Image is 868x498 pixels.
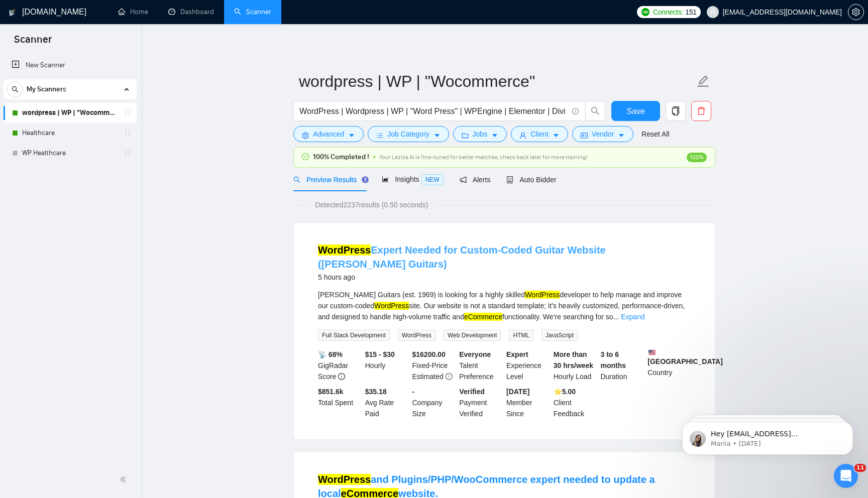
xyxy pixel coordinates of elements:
[459,350,491,358] b: Everyone
[363,386,410,419] div: Avg Rate Paid
[692,106,711,115] span: delete
[124,109,132,117] span: holder
[22,123,118,143] a: Healthcare
[316,386,363,419] div: Total Spent
[572,108,579,114] span: info-circle
[581,132,588,139] span: idcard
[368,126,449,142] button: barsJob Categorycaret-down
[613,313,619,321] span: ...
[12,55,129,75] a: New Scanner
[444,330,501,341] span: Web Development
[666,106,685,115] span: copy
[511,126,568,142] button: userClientcaret-down
[318,244,371,256] mark: WordPress
[854,464,866,472] span: 11
[647,349,723,365] b: [GEOGRAPHIC_DATA]
[506,176,556,184] span: Auto Bidder
[641,8,649,16] img: upwork-logo.png
[120,474,130,484] span: double-left
[316,349,363,382] div: GigRadar Score
[552,386,599,419] div: Client Feedback
[374,302,409,310] mark: WordPress
[506,176,513,183] span: robot
[667,401,868,471] iframe: Intercom notifications message
[299,69,695,94] input: Scanner name...
[302,132,309,139] span: setting
[376,132,383,139] span: bars
[7,81,23,97] button: search
[22,143,118,163] a: WP Healthcare
[293,176,300,183] span: search
[599,349,646,382] div: Duration
[412,350,446,358] b: $ 16200.00
[691,101,711,121] button: delete
[453,126,507,142] button: folderJobscaret-down
[626,105,644,117] span: Save
[687,153,707,162] span: 100%
[412,372,444,381] span: Estimated
[313,129,344,140] span: Advanced
[9,5,16,21] img: logo
[22,103,118,123] a: wordpress | WP | "Wocommerce"
[541,330,578,341] span: JavaScript
[365,388,387,396] b: $35.18
[459,388,485,396] b: Verified
[848,8,864,16] a: setting
[8,86,23,93] span: search
[504,349,552,382] div: Experience Level
[318,474,371,485] mark: WordPress
[848,4,864,20] button: setting
[506,388,529,396] b: [DATE]
[834,464,858,488] iframe: Intercom live chat
[464,313,502,321] mark: eCommerce
[361,175,370,184] div: Tooltip anchor
[302,153,309,160] span: check-circle
[318,330,390,341] span: Full Stack Development
[552,349,599,382] div: Hourly Load
[412,388,415,396] b: -
[504,386,552,419] div: Member Since
[124,149,132,157] span: holder
[293,126,364,142] button: settingAdvancedcaret-down
[460,176,491,184] span: Alerts
[525,291,560,299] mark: WordPress
[382,176,389,183] span: area-chart
[460,176,467,183] span: notification
[509,330,533,341] span: HTML
[697,75,710,88] span: edit
[318,271,691,283] div: 5 hours ago
[618,132,625,139] span: caret-down
[685,7,696,18] span: 151
[27,79,66,99] span: My Scanners
[433,132,441,139] span: caret-down
[491,132,498,139] span: caret-down
[601,350,626,369] b: 3 to 6 months
[382,175,443,183] span: Insights
[592,129,614,140] span: Vendor
[848,8,863,16] span: setting
[421,174,444,185] span: NEW
[4,79,137,163] li: My Scanners
[585,101,605,121] button: search
[709,9,716,16] span: user
[4,55,137,75] li: New Scanner
[611,101,660,121] button: Save
[338,373,345,380] span: info-circle
[641,129,669,140] a: Reset All
[506,350,528,358] b: Expert
[572,126,633,142] button: idcardVendorcaret-down
[234,8,271,16] a: searchScanner
[398,330,436,341] span: WordPress
[308,199,435,210] span: Detected 2237 results (0.50 seconds)
[318,244,606,270] a: WordPressExpert Needed for Custom-Coded Guitar Website ([PERSON_NAME] Guitars)
[645,349,693,382] div: Country
[554,388,576,396] b: ⭐️ 5.00
[457,386,504,419] div: Payment Verified
[554,350,593,369] b: More than 30 hrs/week
[299,105,568,117] input: Search Freelance Jobs...
[457,349,504,382] div: Talent Preference
[446,373,453,380] span: exclamation-circle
